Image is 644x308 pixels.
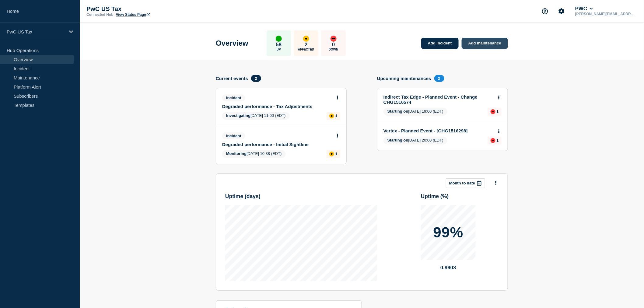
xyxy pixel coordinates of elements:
[377,76,431,81] h4: Upcoming maintenances
[539,5,551,18] button: Support
[331,36,337,42] div: down
[421,193,499,200] h3: Uptime ( % )
[335,152,338,156] p: 1
[574,12,637,16] p: [PERSON_NAME][EMAIL_ADDRESS][PERSON_NAME][DOMAIN_NAME]
[222,142,332,147] a: Degraded performance - Initial Sightline
[222,112,290,120] span: [DATE] 11:00 (EDT)
[449,181,475,185] p: Month to date
[491,138,495,143] div: down
[383,137,447,145] span: [DATE] 20:00 (EDT)
[433,225,463,240] p: 99%
[329,152,334,156] div: affected
[305,42,307,48] p: 2
[226,151,247,156] span: Monitoring
[222,104,332,109] a: Degraded performance - Tax Adjustments
[329,48,338,51] p: Down
[491,109,495,114] div: down
[383,108,447,116] span: [DATE] 19:00 (EDT)
[332,42,335,48] p: 0
[383,94,493,105] a: Indirect Tax Edge - Planned Event - Change CHG1516574
[387,138,408,142] span: Starting on
[383,128,493,133] a: Vertex - Planned Event - [CHG1516298]
[497,138,499,143] p: 1
[7,29,65,34] p: PwC US Tax
[497,109,499,114] p: 1
[421,265,476,271] p: 0.9903
[225,193,377,200] h3: Uptime ( days )
[434,75,444,82] span: 2
[222,94,245,101] span: Incident
[276,36,282,42] div: up
[276,42,282,48] p: 58
[446,178,485,188] button: Month to date
[329,114,334,118] div: affected
[277,48,281,51] p: Up
[216,39,248,47] h1: Overview
[421,38,459,49] a: Add incident
[303,36,309,42] div: affected
[298,48,314,51] p: Affected
[574,6,594,12] button: PWC
[555,5,568,18] button: Account settings
[222,150,286,158] span: [DATE] 10:38 (EDT)
[116,12,150,17] a: View Status Page
[216,76,248,81] h4: Current events
[462,38,508,49] a: Add maintenance
[387,109,408,114] span: Starting on
[86,5,208,12] p: PwC US Tax
[251,75,261,82] span: 2
[86,12,114,17] p: Connected Hub
[222,132,245,139] span: Incident
[335,114,338,118] p: 1
[226,113,250,118] span: Investigating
